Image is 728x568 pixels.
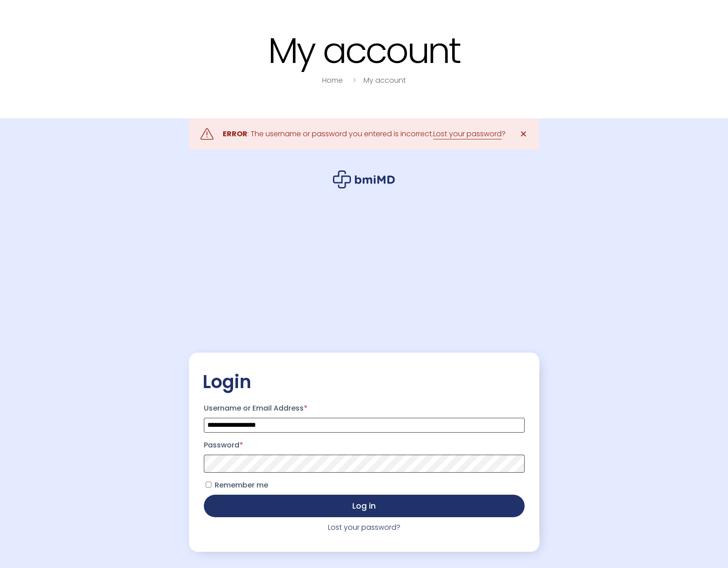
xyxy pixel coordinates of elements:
[515,125,533,143] a: ✕
[433,129,502,139] a: Lost your password
[349,75,359,85] i: breadcrumbs separator
[364,75,406,85] a: My account
[204,401,525,416] label: Username or Email Address
[223,128,506,140] div: : The username or password you entered is incorrect. ?
[81,31,647,70] h1: My account
[204,438,525,452] label: Password
[215,480,268,490] span: Remember me
[206,482,211,487] input: Remember me
[223,129,247,139] strong: ERROR
[328,522,400,532] a: Lost your password?
[202,371,526,393] h2: Login
[520,128,527,140] span: ✕
[204,495,525,517] button: Log in
[322,75,343,85] a: Home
